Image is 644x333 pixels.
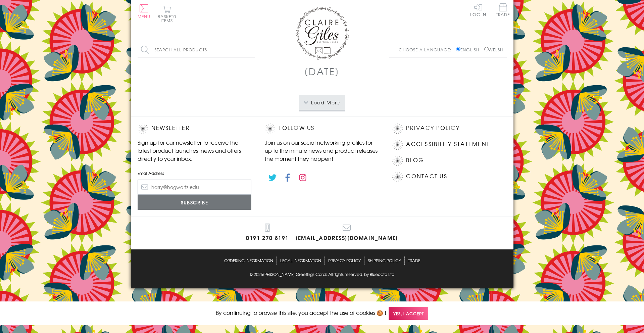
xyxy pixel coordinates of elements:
h2: Newsletter [138,124,252,134]
button: Basket0 items [158,5,176,22]
input: Welsh [484,47,489,51]
a: Accessibility Statement [406,140,490,149]
a: by Blueocto Ltd [364,271,394,278]
span: Menu [138,13,151,19]
a: 0191 270 8191 [246,224,289,243]
label: Email Address [138,170,252,176]
img: Claire Giles Greetings Cards [295,7,349,60]
input: English [456,47,460,51]
input: Search [248,42,255,57]
span: All rights reserved. [328,271,363,277]
a: Legal Information [280,256,321,265]
h1: [DATE] [304,64,340,78]
a: Ordering Information [224,256,273,265]
a: Contact Us [406,172,447,181]
h2: Follow Us [265,124,379,134]
a: Privacy Policy [328,256,361,265]
a: Log In [470,3,486,16]
label: Welsh [484,47,503,53]
input: harry@hogwarts.edu [138,180,252,195]
p: Sign up for our newsletter to receive the latest product launches, news and offers directly to yo... [138,138,252,162]
button: Menu [138,4,151,18]
input: Search all products [138,42,255,57]
span: Yes, I accept [389,307,428,320]
a: Shipping Policy [368,256,401,265]
a: [PERSON_NAME] Greetings Cards [263,271,327,278]
button: Load More [299,95,345,110]
a: Privacy Policy [406,124,459,133]
span: Trade [496,3,510,16]
a: Trade [408,256,420,265]
label: English [456,47,483,53]
p: Join us on our social networking profiles for up to the minute news and product releases the mome... [265,138,379,162]
p: © 2025 . [138,271,507,277]
input: Subscribe [138,195,252,210]
p: Choose a language: [399,47,455,53]
span: 0 items [161,13,176,23]
a: Blog [406,156,424,165]
a: [EMAIL_ADDRESS][DOMAIN_NAME] [296,224,398,243]
a: Trade [496,3,510,18]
